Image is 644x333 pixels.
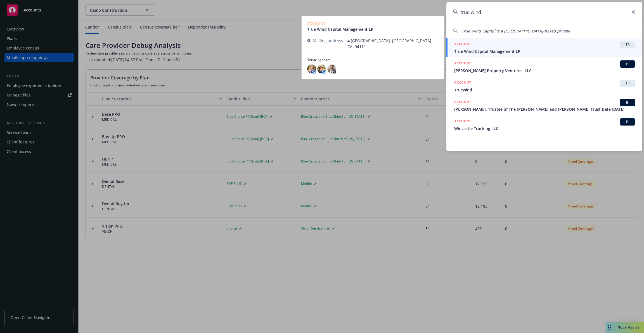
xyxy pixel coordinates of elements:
[446,96,642,115] a: ACCOUNTBI[PERSON_NAME], Trustee of The [PERSON_NAME] and [PERSON_NAME] Trust Date [DATE]
[446,2,642,22] input: Search...
[622,100,633,105] span: BI
[454,87,635,93] span: Truewind
[446,57,642,77] a: ACCOUNTBI[PERSON_NAME] Property Ventures, LLC
[622,62,633,67] span: BI
[454,99,471,106] h5: ACCOUNT
[454,126,635,131] span: Wincastle Trucking LLC
[454,106,635,112] span: [PERSON_NAME], Trustee of The [PERSON_NAME] and [PERSON_NAME] Trust Date [DATE]
[446,115,642,134] a: ACCOUNTBIWincastle Trucking LLC
[454,80,471,86] h5: ACCOUNT
[446,38,642,57] a: ACCOUNTTRTrue Wind Capital Management LP
[622,42,633,47] span: TR
[454,118,471,125] h5: ACCOUNT
[454,48,635,54] span: True Wind Capital Management LP
[461,28,570,34] span: True Wind Capital is a [GEOGRAPHIC_DATA]-based private
[454,60,471,67] h5: ACCOUNT
[622,81,633,86] span: TR
[446,77,642,96] a: ACCOUNTTRTruewind
[454,41,471,48] h5: ACCOUNT
[622,119,633,124] span: BI
[454,68,635,74] span: [PERSON_NAME] Property Ventures, LLC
